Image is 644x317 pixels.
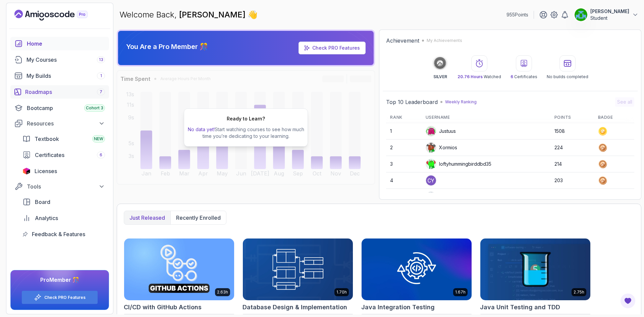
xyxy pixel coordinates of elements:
a: Check PRO Features [299,42,366,54]
img: default monster avatar [426,126,436,136]
div: My Courses [26,56,105,64]
p: Recently enrolled [176,214,221,222]
span: Board [35,198,50,206]
p: 2.75h [574,289,584,295]
td: 203 [550,172,594,189]
p: 1.67h [455,289,466,295]
a: home [10,37,109,50]
p: SILVER [433,74,447,80]
h2: CI/CD with GitHub Actions [124,303,202,312]
button: See all [615,97,634,107]
td: 1508 [550,123,594,140]
div: loftyhummingbirddbd35 [426,159,491,169]
button: Tools [10,180,109,193]
td: 214 [550,156,594,172]
a: board [18,195,109,209]
button: Recently enrolled [170,211,226,224]
span: Textbook [35,135,59,143]
p: You Are a Pro Member 🎊 [126,42,208,51]
p: No builds completed [547,74,588,80]
h2: Database Design & Implementation [243,303,347,312]
img: jetbrains icon [22,168,31,174]
a: licenses [18,164,109,178]
div: Tools [27,182,105,191]
div: Roadmaps [25,88,105,96]
img: Database Design & Implementation card [243,239,353,300]
span: 6 [100,152,102,158]
a: courses [10,53,109,66]
p: Just released [129,214,165,222]
td: 1 [386,123,421,140]
p: 955 Points [506,11,528,18]
td: 224 [550,140,594,156]
span: 13 [99,57,103,62]
a: textbook [18,132,109,146]
h2: Java Unit Testing and TDD [480,303,560,312]
span: Analytics [35,214,58,222]
p: 2.63h [217,289,228,295]
span: 7 [100,89,102,95]
p: Start watching courses to see how much time you’re dedicating to your learning. [187,126,305,140]
h2: Java Integration Testing [361,303,435,312]
a: Landing page [14,10,103,20]
div: My Builds [26,72,105,80]
img: Java Integration Testing card [362,239,472,300]
p: Weekly Ranking [445,99,477,105]
span: Feedback & Features [32,230,85,238]
img: user profile image [426,175,436,186]
td: 200 [550,189,594,205]
td: 3 [386,156,421,172]
span: 6 [511,74,513,79]
span: Licenses [35,167,57,175]
img: Java Unit Testing and TDD card [480,239,590,300]
a: Check PRO Features [312,45,360,51]
span: 1 [100,73,102,78]
td: 5 [386,189,421,205]
p: Welcome Back, [119,9,258,20]
div: Home [27,40,105,48]
th: Points [550,112,594,123]
td: 4 [386,172,421,189]
a: builds [10,69,109,83]
img: user profile image [426,192,436,202]
button: Open Feedback Button [620,293,636,309]
h2: Achievement [386,37,419,45]
h2: Ready to Learn? [227,115,265,122]
a: feedback [18,227,109,241]
img: default monster avatar [426,143,436,153]
p: Student [590,15,629,21]
p: Certificates [511,74,537,80]
span: No data yet! [188,126,215,132]
a: analytics [18,211,109,225]
button: Check PRO Features [21,290,98,304]
a: certificates [18,148,109,162]
div: Justuus [426,126,456,137]
a: bootcamp [10,101,109,115]
p: 1.70h [336,289,347,295]
span: [PERSON_NAME] [179,10,248,19]
div: Xormios [426,142,457,153]
span: 👋 [248,9,258,20]
img: CI/CD with GitHub Actions card [124,239,234,300]
button: Resources [10,117,109,129]
span: NEW [94,136,103,142]
img: user profile image [575,8,587,21]
p: My Achievements [427,38,462,43]
p: Watched [458,74,501,80]
a: roadmaps [10,85,109,99]
a: Check PRO Features [44,295,86,300]
button: user profile image[PERSON_NAME]Student [574,8,639,21]
td: 2 [386,140,421,156]
h2: Top 10 Leaderboard [386,98,438,106]
p: [PERSON_NAME] [590,8,629,15]
th: Badge [594,112,634,123]
th: Username [422,112,550,123]
span: 20.76 Hours [458,74,483,79]
div: Bootcamp [27,104,105,112]
th: Rank [386,112,421,123]
img: default monster avatar [426,159,436,169]
div: Resources [27,119,105,127]
span: Certificates [35,151,64,159]
span: Cohort 3 [86,105,103,111]
button: Just released [124,211,170,224]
